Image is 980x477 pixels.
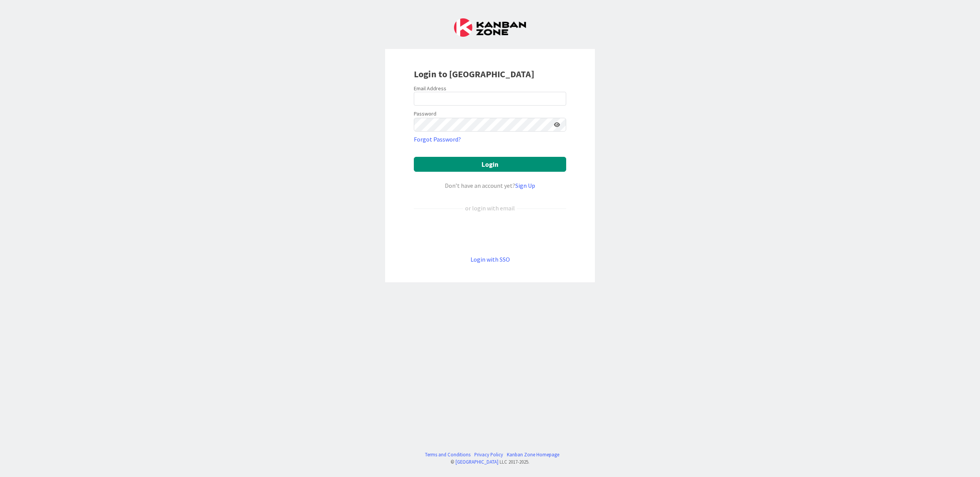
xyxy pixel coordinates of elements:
b: Login to [GEOGRAPHIC_DATA] [414,68,534,80]
div: © LLC 2017- 2025 . [421,458,559,466]
a: [GEOGRAPHIC_DATA] [456,459,498,465]
a: Privacy Policy [474,451,503,458]
iframe: Sign in with Google Button [410,225,570,242]
label: Password [414,110,436,118]
div: Sign in with Google. Opens in new tab [414,225,566,242]
a: Kanban Zone Homepage [507,451,559,458]
a: Sign Up [515,182,535,189]
a: Terms and Conditions [425,451,470,458]
div: Don’t have an account yet? [414,181,566,190]
div: or login with email [463,203,517,213]
a: Login with SSO [470,256,510,263]
label: Email Address [414,85,446,92]
a: Forgot Password? [414,135,461,144]
button: Login [414,157,566,172]
img: Kanban Zone [454,18,526,37]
